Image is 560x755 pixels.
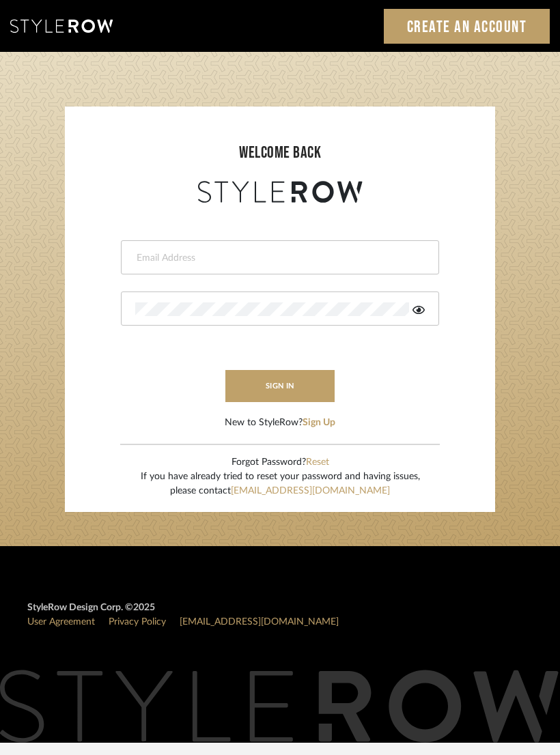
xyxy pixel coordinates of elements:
[384,9,550,44] a: Create an Account
[27,617,95,627] a: User Agreement
[225,370,335,402] button: sign in
[27,601,155,615] div: StyleRow Design Corp. ©2025
[135,251,421,265] input: Email Address
[141,470,420,498] div: If you have already tried to reset your password and having issues, please contact
[303,416,335,430] button: Sign Up
[109,617,166,627] a: Privacy Policy
[180,617,339,627] a: [EMAIL_ADDRESS][DOMAIN_NAME]
[79,141,481,165] div: welcome back
[141,455,420,470] div: Forgot Password?
[231,486,390,496] a: [EMAIL_ADDRESS][DOMAIN_NAME]
[225,416,335,430] div: New to StyleRow?
[306,455,329,470] button: Reset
